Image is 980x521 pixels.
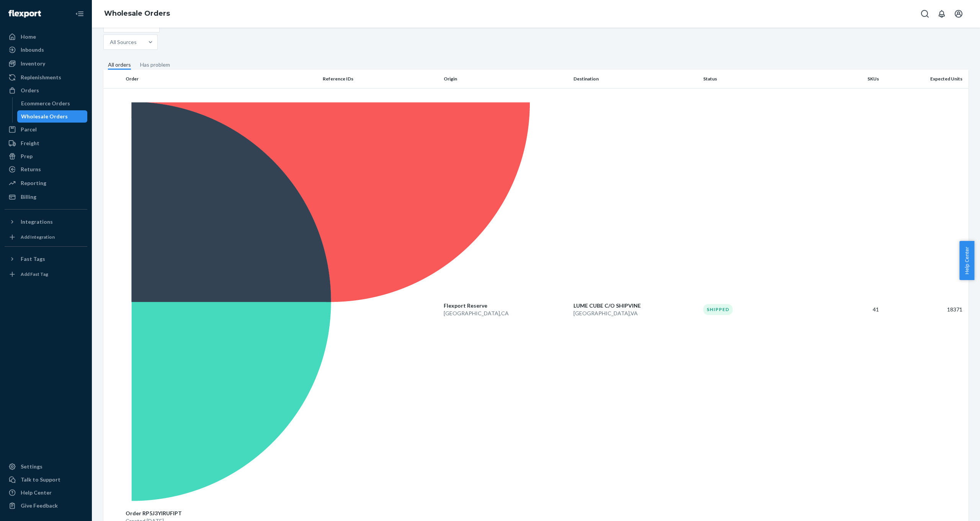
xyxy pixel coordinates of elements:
[21,193,36,201] div: Billing
[21,165,41,173] div: Returns
[573,302,697,310] p: LUME CUBE C/O SHIPVINE
[5,123,87,136] a: Parcel
[21,139,39,147] div: Freight
[5,231,87,243] a: Add Integration
[8,10,41,18] img: Flexport logo
[573,310,697,317] p: [GEOGRAPHIC_DATA] , VA
[126,95,539,510] img: flexport logo
[21,489,52,496] div: Help Center
[21,476,60,483] div: Talk to Support
[441,70,570,88] th: Origin
[5,84,87,97] a: Orders
[137,38,137,46] input: All Sources
[703,304,733,315] div: Shipped
[21,100,70,107] div: Ecommerce Orders
[21,502,58,510] div: Give Feedback
[5,191,87,203] a: Billing
[21,218,53,226] div: Integrations
[444,310,567,317] p: [GEOGRAPHIC_DATA] , CA
[126,510,317,517] p: Order RP5J3YIRUFIPT
[5,150,87,162] a: Prep
[951,6,966,21] button: Open account menu
[21,60,45,67] div: Inventory
[5,473,87,486] a: Talk to Support
[21,46,44,54] div: Inbounds
[140,61,170,69] div: Has problem
[822,70,882,88] th: SKUs
[934,6,949,21] button: Open notifications
[5,268,87,280] a: Add Fast Tag
[444,302,567,310] p: Flexport Reserve
[5,177,87,189] a: Reporting
[21,152,33,160] div: Prep
[21,33,36,41] div: Home
[570,70,700,88] th: Destination
[5,487,87,499] a: Help Center
[98,3,176,25] ol: breadcrumbs
[72,6,87,21] button: Close Navigation
[5,44,87,56] a: Inbounds
[104,9,170,18] a: Wholesale Orders
[108,61,131,70] div: All orders
[5,253,87,265] button: Fast Tags
[5,137,87,149] a: Freight
[959,241,974,280] button: Help Center
[21,87,39,94] div: Orders
[917,6,933,21] button: Open Search Box
[882,70,969,88] th: Expected Units
[5,57,87,70] a: Inventory
[5,460,87,473] a: Settings
[5,71,87,84] a: Replenishments
[21,255,45,263] div: Fast Tags
[122,70,320,88] th: Order
[110,38,137,46] div: All Sources
[21,271,48,277] div: Add Fast Tag
[5,31,87,43] a: Home
[21,113,68,120] div: Wholesale Orders
[700,70,821,88] th: Status
[21,234,55,240] div: Add Integration
[5,500,87,512] button: Give Feedback
[17,97,88,110] a: Ecommerce Orders
[5,163,87,175] a: Returns
[21,463,42,470] div: Settings
[17,110,88,123] a: Wholesale Orders
[320,70,441,88] th: Reference IDs
[21,74,61,81] div: Replenishments
[21,126,37,133] div: Parcel
[21,179,46,187] div: Reporting
[5,216,87,228] button: Integrations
